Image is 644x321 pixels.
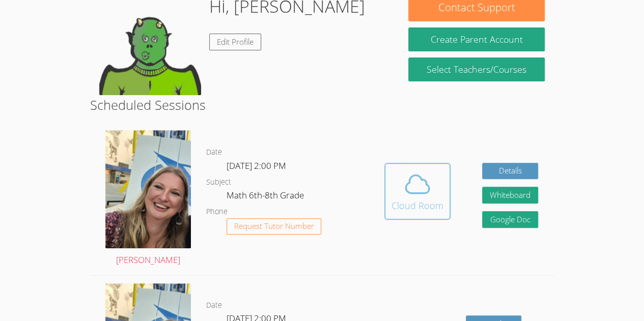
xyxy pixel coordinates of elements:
[234,222,314,230] span: Request Tutor Number
[391,198,443,213] div: Cloud Room
[206,176,231,189] dt: Subject
[206,206,228,218] dt: Phone
[482,211,538,228] a: Google Doc
[227,160,286,171] span: [DATE] 2:00 PM
[105,130,191,248] img: sarah.png
[105,130,191,268] a: [PERSON_NAME]
[384,163,451,220] button: Cloud Room
[227,188,306,206] dd: Math 6th-8th Grade
[408,27,544,51] button: Create Parent Account
[90,95,554,114] h2: Scheduled Sessions
[408,57,544,81] a: Select Teachers/Courses
[482,163,538,180] a: Details
[206,299,222,312] dt: Date
[209,34,261,50] a: Edit Profile
[206,146,222,159] dt: Date
[227,218,322,235] button: Request Tutor Number
[482,187,538,203] button: Whiteboard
